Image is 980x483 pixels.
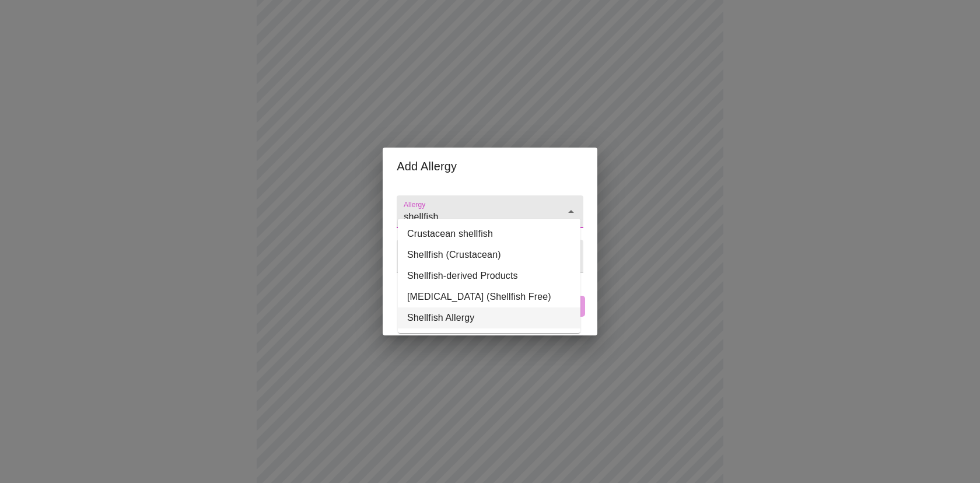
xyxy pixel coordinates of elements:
[397,157,583,176] h2: Add Allergy
[397,240,583,272] div: Allergy
[563,204,579,220] button: Close
[398,223,580,244] li: Crustacean shellfish
[398,244,580,265] li: Shellfish (Crustacean)
[398,286,580,307] li: [MEDICAL_DATA] (Shellfish Free)
[398,265,580,286] li: Shellfish-derived Products
[398,307,580,328] li: Shellfish Allergy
